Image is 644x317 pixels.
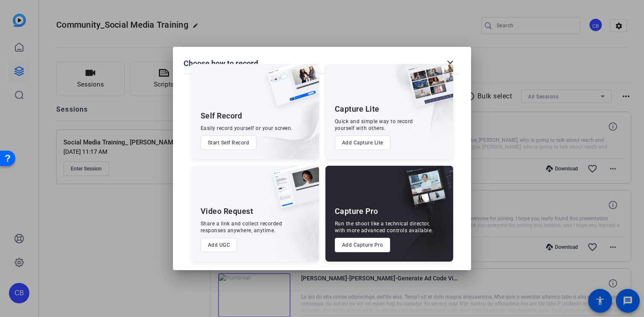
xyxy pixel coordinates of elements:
div: Video Request [201,206,253,216]
img: embarkstudio-capture-lite.png [377,63,453,149]
h1: Choose how to record [184,58,258,69]
div: Capture Lite [335,104,379,114]
button: Add Capture Lite [335,135,391,150]
img: capture-pro.png [397,166,453,218]
img: ugc-content.png [266,166,319,217]
div: Easily record yourself or your screen. [201,125,293,132]
img: embarkstudio-ugc-content.png [270,192,319,262]
div: Capture Pro [335,206,378,216]
div: Self Record [201,111,242,121]
div: Run the shoot like a technical director, with more advanced controls available. [335,220,433,234]
div: Share a link and collect recorded responses anywhere, anytime. [201,220,282,234]
img: capture-lite.png [400,63,453,115]
button: Add Capture Pro [335,238,391,252]
button: Add UGC [201,238,238,252]
img: self-record.png [260,63,319,115]
img: embarkstudio-self-record.png [245,82,319,159]
img: embarkstudio-capture-pro.png [390,176,453,262]
mat-icon: close [445,58,455,69]
button: Start Self Record [201,135,257,150]
div: Quick and simple way to record yourself with others. [335,118,413,132]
